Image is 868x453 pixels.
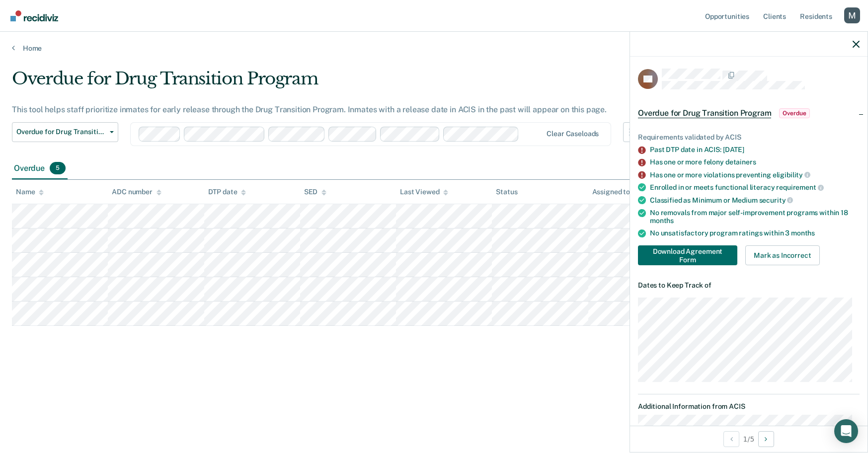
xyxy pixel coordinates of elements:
[638,281,860,290] dt: Dates to Keep Track of
[12,69,663,97] div: Overdue for Drug Transition Program
[638,245,741,265] a: Navigate to form link
[650,158,860,166] div: Has one or more felony detainers
[650,229,860,237] div: No unsatisfactory program ratings within 3
[50,162,66,175] span: 5
[638,245,737,265] button: Download Agreement Form
[12,44,856,53] a: Home
[592,188,639,196] div: Assigned to
[630,426,868,452] div: 1 / 5
[791,229,815,237] span: months
[650,196,860,205] div: Classified as Minimum or Medium
[496,188,517,196] div: Status
[12,105,663,114] div: This tool helps staff prioritize inmates for early release through the Drug Transition Program. I...
[12,158,68,180] div: Overdue
[400,188,448,196] div: Last Viewed
[112,188,161,196] div: ADC number
[650,209,860,226] div: No removals from major self-improvement programs within 18
[638,133,860,142] div: Requirements validated by ACIS
[630,97,868,129] div: Overdue for Drug Transition ProgramOverdue
[16,128,106,136] span: Overdue for Drug Transition Program
[758,431,774,447] button: Next Opportunity
[638,402,860,411] dt: Additional Information from ACIS
[745,245,820,265] button: Mark as Incorrect
[776,183,823,191] span: requirement
[779,108,809,118] span: Overdue
[759,196,793,204] span: security
[650,170,860,179] div: Has one or more violations preventing eligibility
[16,188,44,196] div: Name
[650,183,860,192] div: Enrolled in or meets functional literacy
[208,188,246,196] div: DTP date
[547,130,599,138] div: Clear caseloads
[650,217,674,225] span: months
[650,146,860,154] div: Past DTP date in ACIS: [DATE]
[834,419,858,443] div: Open Intercom Messenger
[10,10,58,21] img: Recidiviz
[638,108,771,118] span: Overdue for Drug Transition Program
[844,7,860,23] button: Profile dropdown button
[304,188,327,196] div: SED
[723,431,739,447] button: Previous Opportunity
